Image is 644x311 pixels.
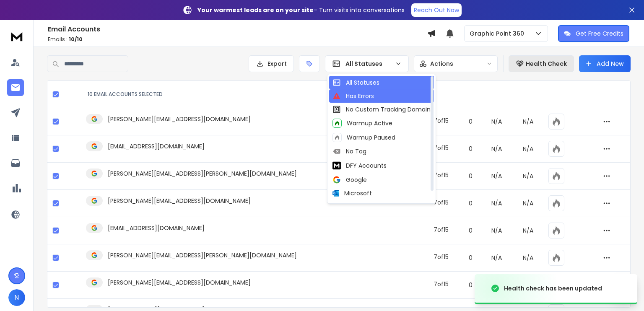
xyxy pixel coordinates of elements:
[434,225,449,234] div: 7 of 15
[465,199,476,207] p: 0
[332,119,392,128] div: Warmup Active
[48,24,427,34] h1: Email Accounts
[332,189,372,197] div: Microsoft
[69,36,83,43] span: 10 / 10
[465,226,476,235] p: 0
[481,217,512,244] td: N/A
[470,29,527,38] p: Graphic Point 360
[504,284,602,293] div: Health check has been updated
[345,60,392,68] p: All Statuses
[332,161,387,171] div: DFY Accounts
[481,135,512,163] td: N/A
[465,254,476,262] p: 0
[579,55,631,72] button: Add New
[48,36,427,43] p: Emails :
[108,224,205,232] p: [EMAIL_ADDRESS][DOMAIN_NAME]
[332,92,374,100] div: Has Errors
[517,117,538,126] p: N/A
[517,254,538,262] p: N/A
[481,163,512,190] td: N/A
[414,6,459,14] p: Reach Out Now
[576,29,623,38] p: Get Free Credits
[465,281,476,289] p: 0
[108,197,251,205] p: [PERSON_NAME][EMAIL_ADDRESS][DOMAIN_NAME]
[332,176,367,184] div: Google
[465,172,476,180] p: 0
[332,133,395,142] div: Warmup Paused
[434,280,449,288] div: 7 of 15
[434,198,449,207] div: 7 of 15
[434,117,449,125] div: 7 of 15
[249,55,294,72] button: Export
[517,199,538,207] p: N/A
[8,29,25,44] img: logo
[430,60,453,68] p: Actions
[8,289,25,306] button: N
[481,108,512,135] td: N/A
[465,145,476,153] p: 0
[88,91,415,98] div: 10 EMAIL ACCOUNTS SELECTED
[509,55,574,72] button: Health Check
[434,253,449,261] div: 7 of 15
[108,251,297,259] p: [PERSON_NAME][EMAIL_ADDRESS][PERSON_NAME][DOMAIN_NAME]
[517,172,538,180] p: N/A
[465,117,476,126] p: 0
[197,6,405,14] p: – Turn visits into conversations
[411,3,462,17] a: Reach Out Now
[332,147,366,155] div: No Tag
[481,190,512,217] td: N/A
[332,78,379,87] div: All Statuses
[108,169,297,178] p: [PERSON_NAME][EMAIL_ADDRESS][PERSON_NAME][DOMAIN_NAME]
[434,171,449,179] div: 7 of 15
[558,25,629,42] button: Get Free Credits
[332,105,431,114] div: No Custom Tracking Domain
[108,278,251,287] p: [PERSON_NAME][EMAIL_ADDRESS][DOMAIN_NAME]
[517,145,538,153] p: N/A
[197,6,314,14] strong: Your warmest leads are on your site
[434,144,449,152] div: 7 of 15
[108,115,251,123] p: [PERSON_NAME][EMAIL_ADDRESS][DOMAIN_NAME]
[481,244,512,272] td: N/A
[526,60,567,68] p: Health Check
[517,226,538,235] p: N/A
[108,142,205,150] p: [EMAIL_ADDRESS][DOMAIN_NAME]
